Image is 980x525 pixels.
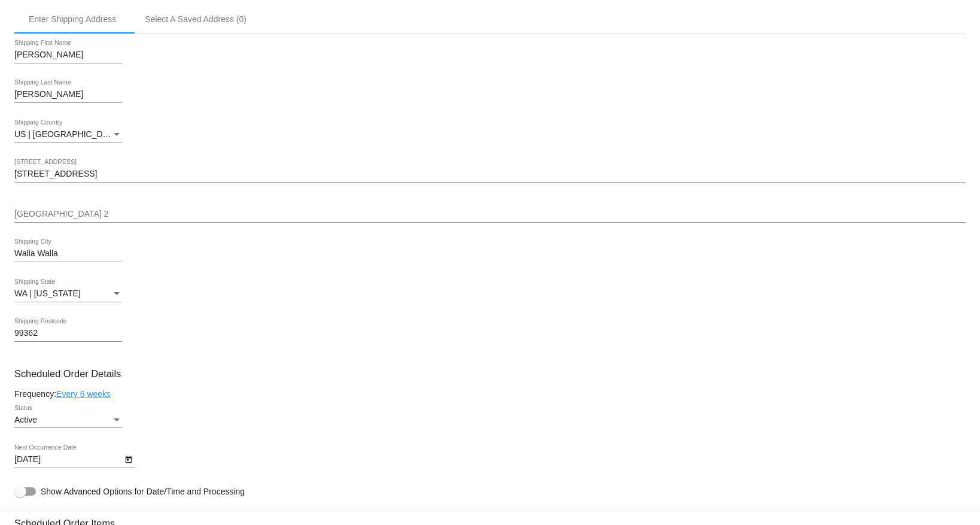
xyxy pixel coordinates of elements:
a: Every 6 weeks [56,389,111,399]
input: Shipping Postcode [14,329,122,338]
input: Next Occurrence Date [14,455,122,465]
span: US | [GEOGRAPHIC_DATA] [14,129,120,139]
mat-select: Status [14,415,122,425]
button: Open calendar [122,453,135,465]
input: Shipping Street 1 [14,169,966,179]
span: WA | [US_STATE] [14,289,81,298]
div: Frequency: [14,389,966,399]
span: Active [14,415,37,424]
div: Select A Saved Address (0) [145,14,246,24]
mat-select: Shipping State [14,289,122,299]
span: Show Advanced Options for Date/Time and Processing [41,485,245,497]
mat-select: Shipping Country [14,130,122,139]
input: Shipping Street 2 [14,210,966,219]
input: Shipping Last Name [14,90,122,99]
h3: Scheduled Order Details [14,368,966,380]
input: Shipping First Name [14,50,122,60]
input: Shipping City [14,249,122,259]
div: Enter Shipping Address [29,14,116,24]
